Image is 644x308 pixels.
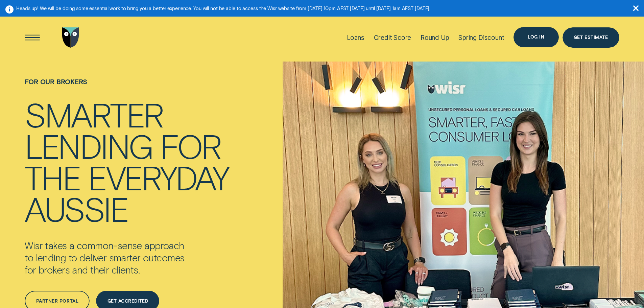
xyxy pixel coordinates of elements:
div: Aussie [25,193,128,224]
div: Round Up [421,34,449,42]
h1: For Our Brokers [25,78,228,98]
div: Smarter [25,98,163,130]
a: Get Estimate [563,27,619,48]
button: Log in [514,27,558,47]
a: Go to home page [61,15,81,60]
p: Wisr takes a common-sense approach to lending to deliver smarter outcomes for brokers and their c... [25,239,220,276]
div: Credit Score [374,34,411,42]
a: Credit Score [374,15,411,60]
a: Spring Discount [458,15,504,60]
div: Log in [528,35,544,39]
a: Round Up [421,15,449,60]
img: Wisr [62,27,79,48]
button: Open Menu [22,27,43,48]
div: the [25,161,80,193]
div: everyday [88,161,228,193]
div: lending [25,130,152,161]
div: for [160,130,221,161]
h4: Smarter lending for the everyday Aussie [25,98,228,224]
div: Spring Discount [458,34,504,42]
div: Loans [347,34,364,42]
a: Loans [347,15,364,60]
